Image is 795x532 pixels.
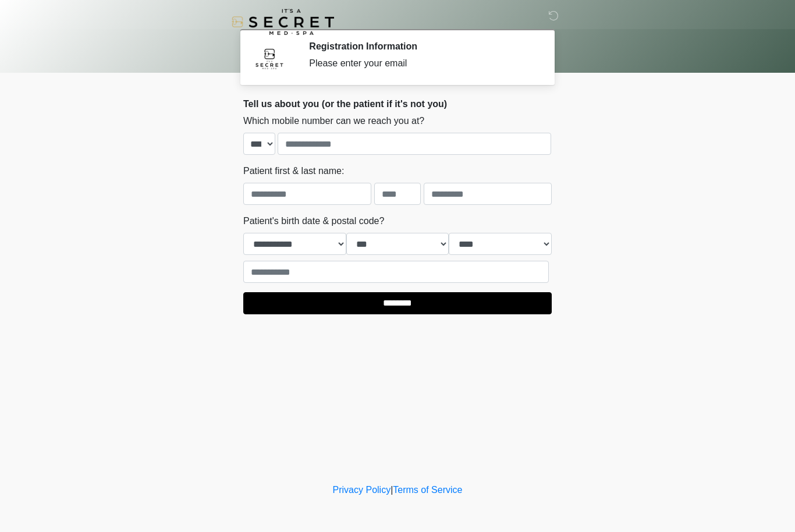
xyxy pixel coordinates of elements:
[393,485,462,495] a: Terms of Service
[391,485,393,495] a: |
[243,214,384,228] label: Patient's birth date & postal code?
[243,164,344,178] label: Patient first & last name:
[309,41,534,52] h2: Registration Information
[309,56,534,70] div: Please enter your email
[243,114,424,128] label: Which mobile number can we reach you at?
[252,41,287,76] img: Agent Avatar
[232,9,334,35] img: It's A Secret Med Spa Logo
[333,485,391,495] a: Privacy Policy
[243,98,552,109] h2: Tell us about you (or the patient if it's not you)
